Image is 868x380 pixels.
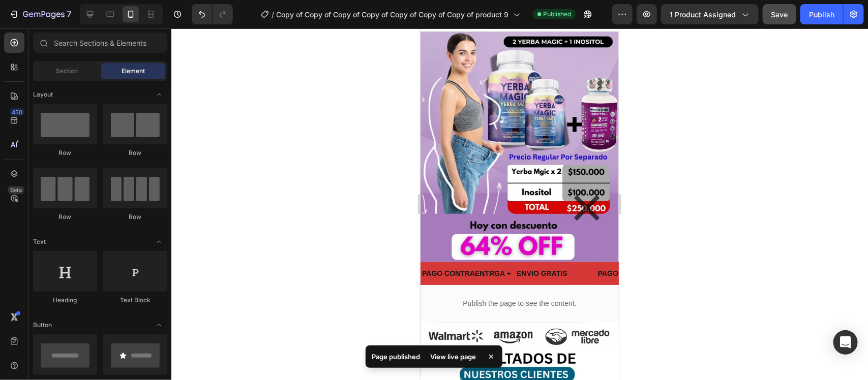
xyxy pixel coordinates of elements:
p: PAGO CONTRAENTRGA + ENVIO GRATIS [177,239,323,251]
button: 1 product assigned [661,4,759,24]
span: Toggle open [151,234,167,250]
div: Beta [8,186,24,194]
span: Element [122,67,145,76]
iframe: Design area [421,28,619,380]
span: Text [33,237,46,246]
div: Row [33,148,97,157]
div: Text Block [103,296,167,305]
span: 1 product assigned [670,9,736,20]
p: Publish the page to see the content. [5,270,193,280]
div: Heading [33,296,97,305]
span: Button [33,321,52,330]
p: 7 [67,8,71,20]
div: View live page [424,350,482,364]
button: 7 [4,4,76,24]
button: Save [763,4,796,24]
input: Search Sections & Elements [33,33,167,53]
p: Page published [372,352,420,362]
div: 450 [10,108,24,116]
div: Publish [809,9,834,20]
span: Toggle open [151,317,167,333]
div: Row [103,148,167,157]
span: Layout [33,90,53,99]
div: Undo/Redo [192,4,233,24]
div: Row [33,212,97,221]
div: Open Intercom Messenger [833,330,858,355]
span: Toggle open [151,86,167,103]
span: / [272,9,275,20]
span: Published [544,10,572,19]
div: Row [103,212,167,221]
span: Save [771,10,788,19]
button: Publish [800,4,843,24]
span: Copy of Copy of Copy of Copy of Copy of Copy of Copy of product 9 [277,9,509,20]
span: Section [56,67,78,76]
